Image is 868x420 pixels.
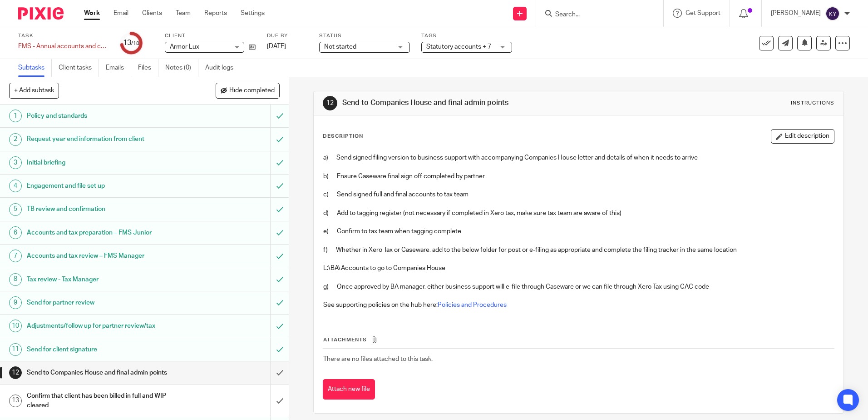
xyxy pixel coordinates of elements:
[18,32,109,40] label: Task
[9,203,22,216] div: 5
[9,250,22,262] div: 7
[9,366,22,379] div: 12
[319,32,410,40] label: Status
[216,83,280,98] button: Hide completed
[138,59,158,77] a: Files
[27,389,183,412] h1: Confirm that client has been billed in full and WIP cleared
[554,11,636,19] input: Search
[323,264,833,273] p: L:\BA\Accounts to go to Companies House
[205,59,240,77] a: Audit logs
[9,226,22,239] div: 6
[9,320,22,332] div: 10
[323,245,833,255] p: f) Whether in Xero Tax or Caseware, add to the below folder for post or e-filing as appropriate a...
[27,249,183,263] h1: Accounts and tax review – FMS Manager
[27,273,183,286] h1: Tax review - Tax Manager
[323,227,833,236] p: e) Confirm to tax team when tagging complete
[106,59,131,77] a: Emails
[323,356,433,362] span: There are no files attached to this task.
[27,132,183,146] h1: Request year end information from client
[27,156,183,170] h1: Initial briefing
[229,87,275,95] span: Hide completed
[165,32,256,40] label: Client
[9,395,22,407] div: 13
[204,9,227,18] a: Reports
[323,96,337,110] div: 12
[27,296,183,310] h1: Send for partner review
[123,38,139,48] div: 13
[27,343,183,356] h1: Send for client signature
[9,110,22,122] div: 1
[9,273,22,286] div: 8
[323,209,833,218] p: d) Add to tagging register (not necessary if completed in Xero tax, make sure tax team are aware ...
[176,9,191,18] a: Team
[686,10,720,16] span: Get Support
[27,179,183,193] h1: Engagement and file set up
[825,6,840,21] img: svg%3E
[241,9,265,18] a: Settings
[18,42,109,51] div: FMS - Annual accounts and corporation tax - [DATE]
[438,302,507,308] a: Policies and Procedures
[9,156,22,169] div: 3
[18,42,109,51] div: FMS - Annual accounts and corporation tax - December 2024
[323,153,833,162] p: a) Send signed filing version to business support with accompanying Companies House letter and de...
[267,43,286,50] span: [DATE]
[9,343,22,356] div: 11
[142,9,162,18] a: Clients
[27,109,183,123] h1: Policy and standards
[9,180,22,192] div: 4
[323,300,833,310] p: See supporting policies on the hub here:
[342,98,598,108] h1: Send to Companies House and final admin points
[18,7,64,20] img: Pixie
[9,296,22,309] div: 9
[324,44,356,50] span: Not started
[113,9,128,18] a: Email
[421,32,512,40] label: Tags
[771,129,834,144] button: Edit description
[323,133,363,140] p: Description
[59,59,99,77] a: Client tasks
[165,59,198,77] a: Notes (0)
[771,9,821,18] p: [PERSON_NAME]
[9,83,59,98] button: + Add subtask
[84,9,100,18] a: Work
[170,44,199,50] span: Armor Lux
[323,190,833,199] p: c) Send signed full and final accounts to tax team
[18,59,52,77] a: Subtasks
[791,100,834,107] div: Instructions
[323,172,833,181] p: b) Ensure Caseware final sign off completed by partner
[27,226,183,240] h1: Accounts and tax preparation – FMS Junior
[27,202,183,216] h1: TB review and confirmation
[9,133,22,146] div: 2
[426,44,491,50] span: Statutory accounts + 7
[267,32,308,40] label: Due by
[131,41,139,46] small: /18
[27,366,183,380] h1: Send to Companies House and final admin points
[323,282,833,291] p: g) Once approved by BA manager, either business support will e-file through Caseware or we can fi...
[27,319,183,333] h1: Adjustments/follow up for partner review/tax
[323,379,375,400] button: Attach new file
[323,337,367,342] span: Attachments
